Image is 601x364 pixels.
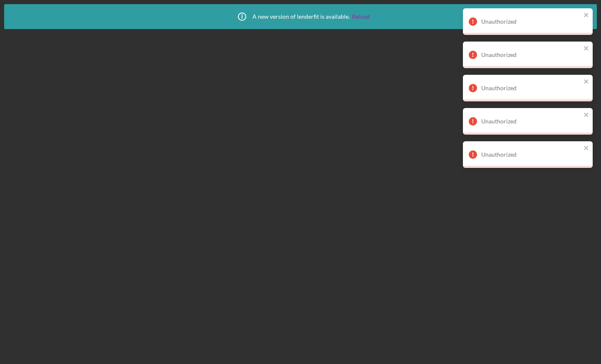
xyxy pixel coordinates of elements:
[584,12,589,20] button: close
[481,18,581,25] div: Unauthorized
[584,111,589,119] button: close
[481,85,581,91] div: Unauthorized
[584,78,589,86] button: close
[481,118,581,125] div: Unauthorized
[232,6,370,27] div: A new version of lenderfit is available.
[481,52,581,58] div: Unauthorized
[352,13,370,20] a: Reload
[481,151,581,158] div: Unauthorized
[584,45,589,53] button: close
[584,145,589,152] button: close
